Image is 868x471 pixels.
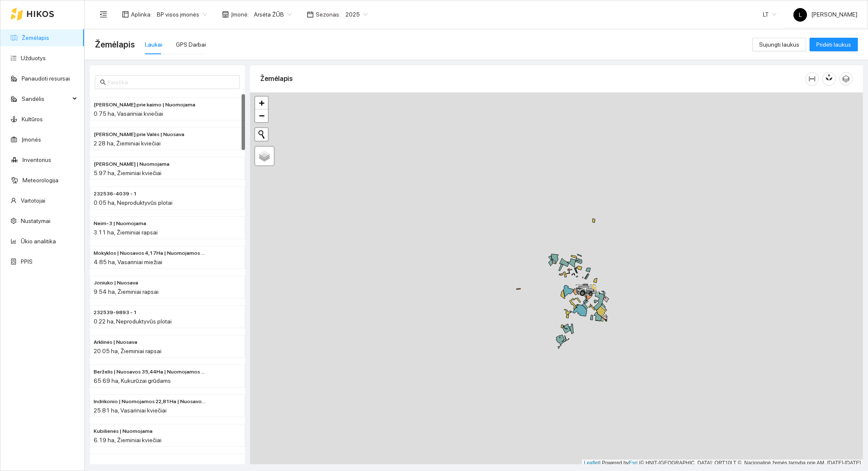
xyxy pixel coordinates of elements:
[94,407,167,414] span: 25.81 ha, Vasariniai kviečiai
[94,288,159,295] span: 9.54 ha, Žieminiai rapsai
[21,238,56,245] a: Ūkio analitika
[255,128,268,141] button: Initiate a new search
[94,279,138,287] span: Joniuko | Nuosava
[94,110,163,117] span: 0.75 ha, Vasariniai kviečiai
[345,8,367,21] span: 2025
[94,437,161,443] span: 6.19 ha, Žieminiai kviečiai
[94,229,158,236] span: 3.11 ha, Žieminiai rapsai
[810,41,858,48] a: Pridėti laukus
[810,38,858,51] button: Pridėti laukus
[94,398,207,406] span: Indrikonio | Nuomojamos 22,81Ha | Nuosavos 3,00 Ha
[108,78,235,87] input: Paieška
[100,79,106,85] span: search
[94,348,161,354] span: 20.05 ha, Žieminiai rapsai
[94,190,137,198] span: 232536-4039 - 1
[94,338,137,346] span: Arklinės | Nuosava
[806,75,818,82] span: column-width
[21,55,46,61] a: Užduotys
[22,136,41,143] a: Įmonės
[629,460,638,466] a: Esri
[752,38,806,51] button: Sujungti laukus
[799,8,802,22] span: L
[639,460,640,466] span: |
[260,67,805,91] div: Žemėlapis
[100,11,107,18] span: menu-fold
[94,140,161,147] span: 2.28 ha, Žieminiai kviečiai
[752,41,806,48] a: Sujungti laukus
[316,10,340,19] span: Sezonas :
[94,170,161,176] span: 5.97 ha, Žieminiai kviečiai
[21,217,50,224] a: Nustatymai
[259,110,264,121] span: −
[259,98,264,108] span: +
[759,40,799,49] span: Sujungti laukus
[94,199,172,206] span: 0.05 ha, Neproduktyvūs plotai
[94,427,153,435] span: Kubilienės | Nuomojama
[131,10,152,19] span: Aplinka :
[94,160,170,168] span: Ginaičių Valiaus | Nuomojama
[21,258,33,265] a: PPIS
[176,40,206,49] div: GPS Darbai
[231,10,249,19] span: Įmonė :
[94,101,195,109] span: Rolando prie kaimo | Nuomojama
[763,8,776,21] span: LT
[255,97,268,109] a: Zoom in
[145,40,162,49] div: Laukai
[122,11,129,18] span: layout
[157,8,207,21] span: BP visos įmonės
[22,75,70,82] a: Panaudoti resursai
[95,38,135,51] span: Žemėlapis
[254,8,292,21] span: Arsėta ŽŪB
[582,460,863,467] div: | Powered by © HNIT-[GEOGRAPHIC_DATA]; ORT10LT ©, Nacionalinė žemės tarnyba prie AM, [DATE]-[DATE]
[805,72,819,86] button: column-width
[94,131,184,139] span: Rolando prie Valės | Nuosava
[307,11,314,18] span: calendar
[22,34,49,41] a: Žemėlapis
[222,11,229,18] span: shop
[94,368,207,376] span: Berželis | Nuosavos 35,44Ha | Nuomojamos 30,25Ha
[255,109,268,122] a: Zoom out
[94,259,162,265] span: 4.85 ha, Vasariniai miežiai
[22,156,51,163] a: Inventorius
[793,11,857,18] span: [PERSON_NAME]
[94,309,137,317] span: 232539-9893 - 1
[22,177,58,184] a: Meteorologija
[21,197,45,204] a: Vartotojai
[94,318,172,325] span: 0.22 ha, Neproduktyvūs plotai
[94,377,171,384] span: 65.69 ha, Kukurūzai grūdams
[95,6,112,23] button: menu-fold
[22,90,70,107] span: Sandėlis
[94,249,207,257] span: Mokyklos | Nuosavos 4,17Ha | Nuomojamos 0,68Ha
[94,220,146,228] span: Neim-3 | Nuomojama
[22,116,43,123] a: Kultūros
[255,147,274,165] a: Layers
[816,40,851,49] span: Pridėti laukus
[584,460,599,466] a: Leaflet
